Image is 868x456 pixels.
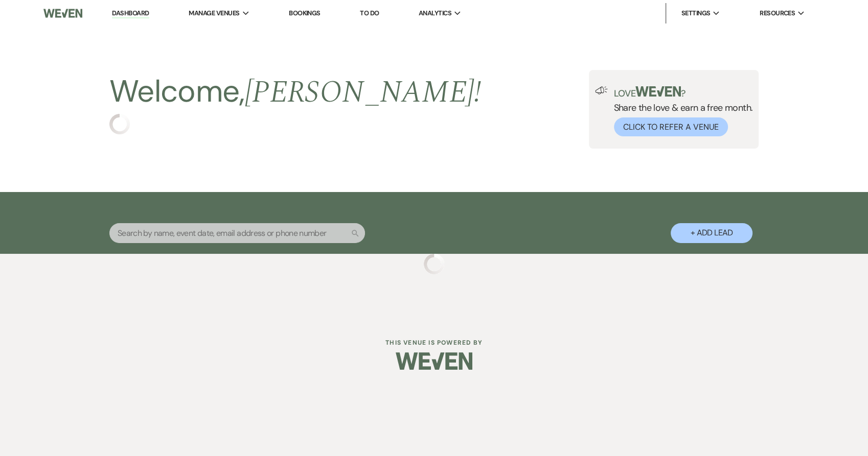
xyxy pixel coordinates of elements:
a: Bookings [289,9,321,17]
button: + Add Lead [671,223,752,243]
a: To Do [360,9,379,17]
a: Dashboard [112,9,149,18]
span: Resources [760,8,795,18]
img: loud-speaker-illustration.svg [595,86,608,94]
span: Manage Venues [189,8,239,18]
img: Weven Logo [396,343,472,379]
img: loading spinner [424,254,444,274]
button: Click to Refer a Venue [614,117,728,136]
input: Search by name, event date, email address or phone number [109,223,365,243]
p: Love ? [614,86,753,98]
img: weven-logo-green.svg [635,86,681,97]
img: loading spinner [109,114,130,134]
div: Share the love & earn a free month. [608,86,753,136]
h2: Welcome, [109,70,481,114]
span: Settings [681,8,711,18]
img: Weven Logo [43,3,82,24]
span: [PERSON_NAME] ! [245,69,481,116]
span: Analytics [419,8,451,18]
